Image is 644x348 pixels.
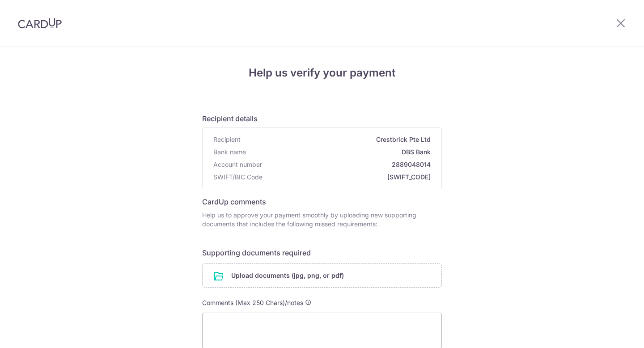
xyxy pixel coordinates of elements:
span: Account number [213,160,262,169]
div: Upload documents (jpg, png, or pdf) [202,263,442,288]
span: 2889048014 [266,160,431,169]
span: [SWIFT_CODE] [266,173,431,182]
span: DBS Bank [250,148,431,157]
span: Recipient [213,135,241,144]
h4: Help us verify your payment [202,65,442,81]
span: SWIFT/BIC Code [213,173,263,182]
p: Help us to approve your payment smoothly by uploading new supporting documents that includes the ... [202,211,442,229]
span: Comments (Max 250 Chars)/notes [202,299,303,306]
h6: Supporting documents required [202,247,442,258]
span: Crestbrick Pte Ltd [244,135,431,144]
img: CardUp [18,18,62,29]
h6: CardUp comments [202,196,442,207]
span: Bank name [213,148,246,157]
h6: Recipient details [202,113,442,124]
